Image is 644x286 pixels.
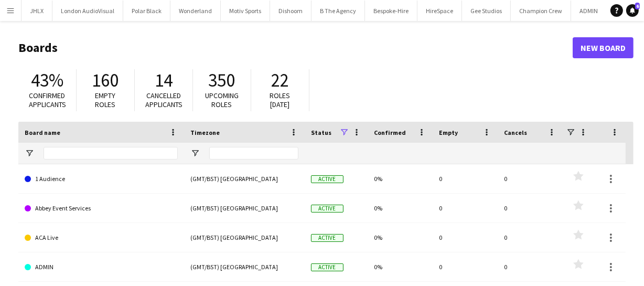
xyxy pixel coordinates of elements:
[498,252,563,281] div: 0
[22,1,52,21] button: JHLX
[52,1,123,21] button: London AudioVisual
[504,129,527,136] span: Cancels
[571,1,607,21] button: ADMIN
[184,164,305,193] div: (GMT/BST) [GEOGRAPHIC_DATA]
[123,1,170,21] button: Polar Black
[311,205,344,213] span: Active
[498,164,563,193] div: 0
[190,149,200,158] button: Open Filter Menu
[184,194,305,223] div: (GMT/BST) [GEOGRAPHIC_DATA]
[365,1,417,21] button: Bespoke-Hire
[170,1,221,21] button: Wonderland
[368,252,433,281] div: 0%
[270,1,312,21] button: Dishoom
[92,69,119,92] span: 160
[145,91,183,109] span: Cancelled applicants
[221,1,270,21] button: Motiv Sports
[25,194,178,223] a: Abbey Event Services
[95,91,116,109] span: Empty roles
[311,175,344,183] span: Active
[433,164,498,193] div: 0
[417,1,462,21] button: HireSpace
[31,69,63,92] span: 43%
[29,91,66,109] span: Confirmed applicants
[439,129,458,136] span: Empty
[626,4,639,17] a: 6
[433,194,498,223] div: 0
[433,223,498,252] div: 0
[25,223,178,252] a: ACA Live
[184,252,305,281] div: (GMT/BST) [GEOGRAPHIC_DATA]
[573,37,634,58] a: New Board
[311,234,344,242] span: Active
[368,164,433,193] div: 0%
[311,263,344,271] span: Active
[209,69,235,92] span: 350
[311,129,331,136] span: Status
[205,91,239,109] span: Upcoming roles
[511,1,571,21] button: Champion Crew
[270,91,291,109] span: Roles [DATE]
[433,252,498,281] div: 0
[155,69,173,92] span: 14
[635,3,640,9] span: 6
[190,129,220,136] span: Timezone
[271,69,289,92] span: 22
[18,40,573,56] h1: Boards
[368,223,433,252] div: 0%
[25,129,60,136] span: Board name
[368,194,433,223] div: 0%
[312,1,365,21] button: B The Agency
[184,223,305,252] div: (GMT/BST) [GEOGRAPHIC_DATA]
[462,1,511,21] button: Gee Studios
[498,194,563,223] div: 0
[209,147,298,160] input: Timezone Filter Input
[374,129,406,136] span: Confirmed
[44,147,178,160] input: Board name Filter Input
[25,164,178,194] a: 1 Audience
[25,149,34,158] button: Open Filter Menu
[498,223,563,252] div: 0
[25,252,178,282] a: ADMIN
